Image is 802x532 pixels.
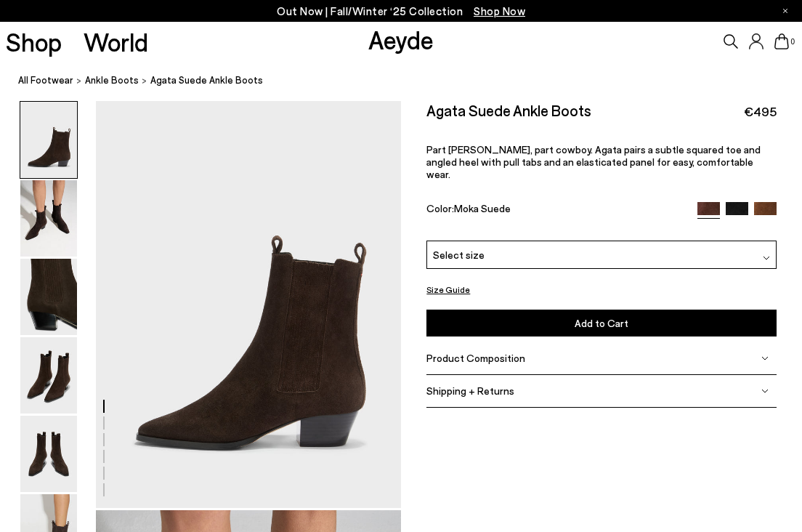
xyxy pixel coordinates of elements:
a: Shop [6,29,62,55]
p: Out Now | Fall/Winter ‘25 Collection [277,2,525,20]
div: Color: [426,202,686,219]
img: svg%3E [761,355,769,362]
a: Aeyde [368,24,434,55]
button: Size Guide [426,281,470,299]
span: Add to Cart [575,317,628,329]
span: €495 [744,102,777,121]
span: ankle boots [85,74,139,86]
span: 0 [789,38,796,46]
img: Agata Suede Ankle Boots - Image 5 [20,416,77,492]
img: Agata Suede Ankle Boots - Image 3 [20,259,77,335]
p: Part [PERSON_NAME], part cowboy. Agata pairs a subtle squared toe and angled heel with pull tabs ... [426,143,776,180]
img: Agata Suede Ankle Boots - Image 1 [20,102,77,178]
img: svg%3E [761,387,769,395]
span: Agata Suede Ankle Boots [150,73,263,88]
a: ankle boots [85,73,139,88]
button: Add to Cart [426,310,776,336]
span: Moka Suede [454,202,511,214]
img: Agata Suede Ankle Boots - Image 2 [20,180,77,257]
a: World [84,29,148,55]
span: Navigate to /collections/new-in [474,4,525,17]
span: Product Composition [426,352,525,364]
h2: Agata Suede Ankle Boots [426,101,591,119]
span: Shipping + Returns [426,384,514,397]
img: svg%3E [763,254,770,262]
span: Select size [433,247,485,262]
a: 0 [774,33,789,49]
img: Agata Suede Ankle Boots - Image 4 [20,337,77,414]
a: All Footwear [18,73,73,88]
nav: breadcrumb [18,61,802,101]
